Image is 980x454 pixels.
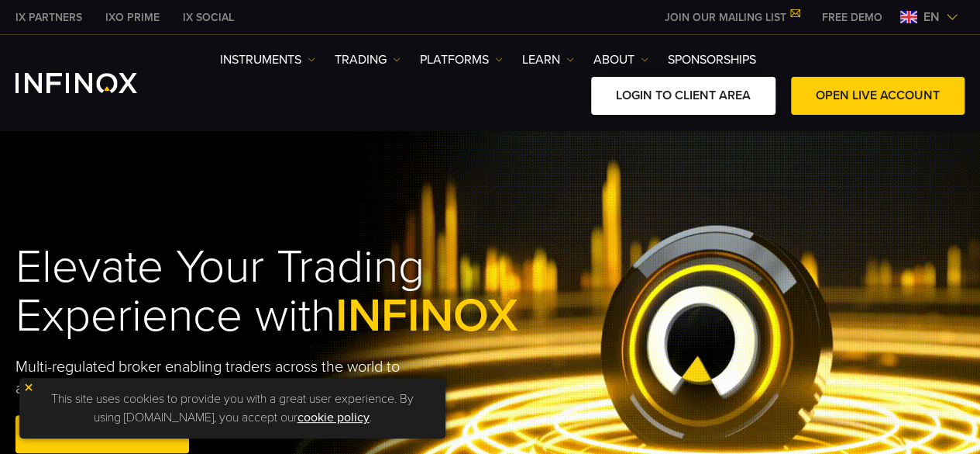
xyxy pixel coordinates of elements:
a: SPONSORSHIPS [668,50,756,69]
a: OPEN LIVE ACCOUNT [15,415,189,453]
a: LOGIN TO CLIENT AREA [591,77,775,115]
a: JOIN OUR MAILING LIST [653,11,810,24]
span: en [917,8,946,26]
a: INFINOX [4,9,94,26]
a: INFINOX [94,9,171,26]
p: This site uses cookies to provide you with a great user experience. By using [DOMAIN_NAME], you a... [27,386,438,431]
a: ABOUT [593,50,648,69]
span: INFINOX [335,288,518,344]
a: OPEN LIVE ACCOUNT [791,77,965,115]
a: TRADING [335,50,401,69]
h1: Elevate Your Trading Experience with [15,243,518,341]
a: Instruments [220,50,315,69]
a: INFINOX Logo [15,73,174,93]
p: Multi-regulated broker enabling traders across the world to access financial markets [15,356,418,400]
a: cookie policy [297,410,370,425]
img: yellow close icon [23,382,34,393]
a: PLATFORMS [420,50,503,69]
a: Learn [522,50,574,69]
a: INFINOX [171,9,246,26]
a: INFINOX MENU [810,9,894,26]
